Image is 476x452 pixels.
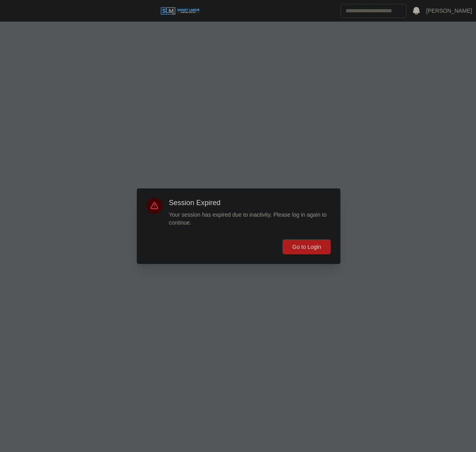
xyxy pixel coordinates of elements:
img: SLM Logo [160,7,200,16]
p: Your session has expired due to inactivity. Please log in again to continue. [169,211,331,227]
input: Search [340,4,406,18]
a: [PERSON_NAME] [426,7,472,15]
button: Go to Login [282,239,331,254]
h3: Session Expired [169,198,331,208]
